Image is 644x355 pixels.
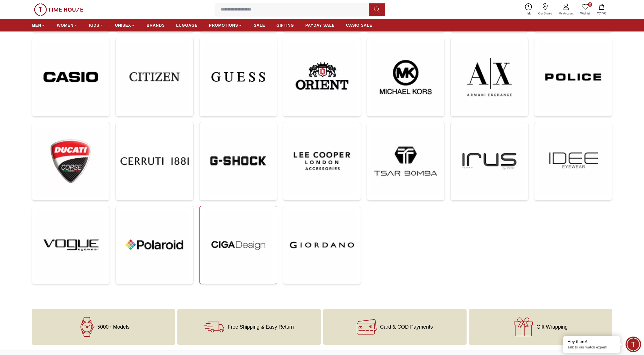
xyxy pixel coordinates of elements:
[276,22,294,28] span: GIFTING
[120,127,189,195] img: ...
[147,20,165,30] a: BRANDS
[288,211,356,279] img: ...
[346,20,372,30] a: CASIO SALE
[254,20,265,30] a: SALE
[539,43,607,112] img: ...
[276,20,294,30] a: GIFTING
[97,324,130,330] span: 5000+ Models
[288,43,356,112] img: ...
[455,127,524,195] img: ...
[37,211,105,279] img: ...
[522,2,535,17] a: Help
[539,127,607,195] img: ...
[89,22,99,28] span: KIDS
[372,43,440,112] img: ...
[577,2,593,17] a: 0Wishlist
[34,3,83,16] img: ...
[176,22,198,28] span: LUGGAGE
[455,43,524,112] img: ...
[346,22,372,28] span: CASIO SALE
[567,345,616,350] p: Talk to our watch expert!
[557,11,576,16] span: My Account
[578,11,592,16] span: Wishlist
[209,20,242,30] a: PROMOTIONS
[254,22,265,28] span: SALE
[588,2,592,7] span: 0
[595,11,609,15] span: My Bag
[57,22,74,28] span: WOMEN
[209,22,238,28] span: PROMOTIONS
[380,324,433,330] span: Card & COD Payments
[305,20,335,30] a: PAYDAY SALE
[305,22,335,28] span: PAYDAY SALE
[115,22,131,28] span: UNISEX
[37,127,105,196] img: ...
[228,324,294,330] span: Free Shipping & Easy Return
[120,43,189,111] img: ...
[32,20,45,30] a: MEN
[372,127,440,195] img: ...
[567,339,616,345] div: Hey there!
[593,3,610,16] button: My Bag
[535,2,555,17] a: Our Stores
[288,127,356,195] img: ...
[37,43,105,112] img: ...
[204,43,272,112] img: ...
[176,20,198,30] a: LUGGAGE
[523,11,534,16] span: Help
[147,22,165,28] span: BRANDS
[89,20,104,30] a: KIDS
[537,324,568,330] span: Gift Wrapping
[626,337,641,352] div: Chat Widget
[204,211,272,279] img: ...
[57,20,78,30] a: WOMEN
[120,211,189,279] img: ...
[204,127,272,195] img: ...
[536,11,554,16] span: Our Stores
[115,20,135,30] a: UNISEX
[32,22,41,28] span: MEN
